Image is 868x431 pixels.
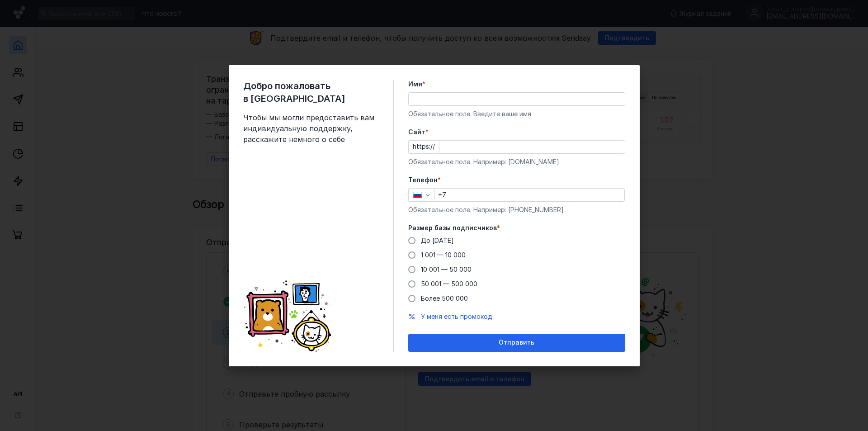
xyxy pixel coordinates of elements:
[408,109,625,118] div: Обязательное поле. Введите ваше имя
[408,223,497,232] span: Размер базы подписчиков
[421,265,472,273] span: 10 001 — 50 000
[408,157,625,166] div: Обязательное поле. Например: [DOMAIN_NAME]
[408,80,422,89] span: Имя
[408,175,438,185] span: Телефон
[421,312,492,321] button: У меня есть промокод
[408,128,425,137] span: Cайт
[408,334,625,352] button: Отправить
[421,294,468,302] span: Более 500 000
[408,205,625,214] div: Обязательное поле. Например: [PHONE_NUMBER]
[421,237,454,244] span: До [DATE]
[421,280,477,288] span: 50 001 — 500 000
[243,112,379,145] span: Чтобы мы могли предоставить вам индивидуальную поддержку, расскажите немного о себе
[499,339,534,346] span: Отправить
[243,80,379,105] span: Добро пожаловать в [GEOGRAPHIC_DATA]
[421,251,466,259] span: 1 001 — 10 000
[421,313,492,320] span: У меня есть промокод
